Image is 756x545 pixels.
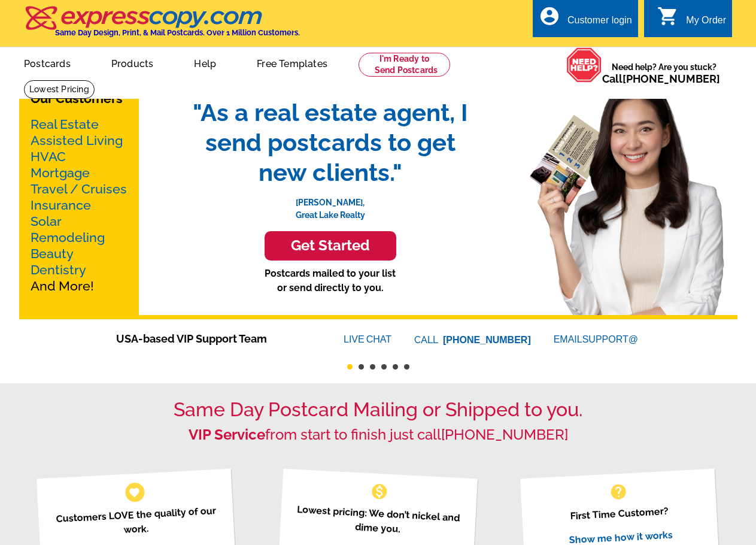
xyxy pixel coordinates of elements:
[181,187,480,222] p: [PERSON_NAME], Great Lake Realty
[92,49,173,77] a: Products
[535,502,704,525] p: First Time Customer?
[370,482,389,501] span: monetization_on
[24,14,300,37] a: Same Day Design, Print, & Mail Postcards. Over 1 Million Customers.
[189,426,265,443] strong: VIP Service
[393,364,398,370] button: 5 of 6
[181,267,480,295] p: Postcards mailed to your list or send directly to you.
[31,230,105,245] a: Remodeling
[238,49,347,77] a: Free Templates
[381,364,387,370] button: 4 of 6
[24,426,732,444] h2: from start to finish just call
[347,364,353,370] button: 1 of 6
[441,426,568,443] a: [PHONE_NUMBER]
[5,49,90,77] a: Postcards
[344,332,366,347] font: LIVE
[293,502,463,540] p: Lowest pricing: We don’t nickel and dime you.
[657,13,726,28] a: shopping_cart My Order
[582,332,640,347] font: SUPPORT@
[31,198,91,213] a: Insurance
[602,61,726,85] span: Need help? Are you stuck?
[31,149,66,164] a: HVAC
[567,15,632,32] div: Customer login
[359,364,364,370] button: 2 of 6
[128,486,141,498] span: favorite
[623,72,720,85] a: [PHONE_NUMBER]
[609,482,628,501] span: help
[24,398,732,421] h1: Same Day Postcard Mailing or Shipped to you.
[657,5,679,27] i: shopping_cart
[31,214,62,229] a: Solar
[602,72,720,85] span: Call
[404,364,409,370] button: 6 of 6
[554,334,640,344] a: EMAILSUPPORT@
[280,237,381,255] h3: Get Started
[51,503,221,541] p: Customers LOVE the quality of our work.
[181,231,480,261] a: Get Started
[116,331,308,347] span: USA-based VIP Support Team
[443,335,531,345] a: [PHONE_NUMBER]
[31,181,127,196] a: Travel / Cruises
[344,334,391,344] a: LIVECHAT
[175,49,235,77] a: Help
[539,13,632,28] a: account_circle Customer login
[31,165,90,180] a: Mortgage
[370,364,375,370] button: 3 of 6
[414,333,440,347] font: CALL
[31,262,86,277] a: Dentistry
[686,15,726,32] div: My Order
[31,246,74,261] a: Beauty
[539,5,560,27] i: account_circle
[566,47,602,83] img: help
[181,98,480,187] span: "As a real estate agent, I send postcards to get new clients."
[31,116,127,294] p: And More!
[31,133,123,148] a: Assisted Living
[31,117,99,132] a: Real Estate
[55,28,300,37] h4: Same Day Design, Print, & Mail Postcards. Over 1 Million Customers.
